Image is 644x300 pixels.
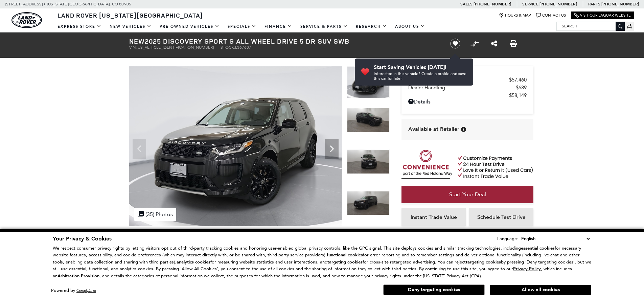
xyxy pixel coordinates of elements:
strong: essential cookies [521,245,555,251]
span: Available at Retailer [408,125,459,133]
a: [PHONE_NUMBER] [601,1,639,7]
img: New 2025 Santorini Black LAND ROVER S image 3 [347,149,390,174]
a: [PHONE_NUMBER] [539,1,577,7]
a: [STREET_ADDRESS] • [US_STATE][GEOGRAPHIC_DATA], CO 80905 [5,2,131,6]
strong: New [129,37,145,46]
span: Stock: [221,45,235,50]
div: (35) Photos [134,208,176,221]
a: Service & Parts [296,21,352,32]
img: New 2025 Santorini Black LAND ROVER S image 1 [129,66,342,226]
a: Schedule Test Drive [469,208,533,226]
span: Parts [588,2,600,6]
input: Search [557,22,624,30]
img: New 2025 Santorini Black LAND ROVER S image 1 [347,66,390,98]
a: About Us [391,21,429,32]
strong: functional cookies [327,252,363,258]
img: Land Rover [11,12,42,28]
u: Privacy Policy [513,266,541,272]
img: New 2025 Santorini Black LAND ROVER S image 4 [347,191,390,215]
div: Next [325,139,339,159]
button: Deny targeting cookies [383,284,485,295]
a: Start Your Deal [401,186,533,203]
span: $689 [516,85,527,91]
button: Save vehicle [448,38,463,49]
a: land-rover [11,12,42,28]
strong: Arbitration Provision [57,273,99,279]
span: VIN: [129,45,137,50]
a: Details [408,98,527,105]
strong: analytics cookies [177,259,210,265]
span: Your Privacy & Cookies [53,235,112,243]
select: Language Select [520,235,591,243]
span: Start Your Deal [449,191,486,198]
div: Language: [497,236,518,241]
a: ComplyAuto [76,289,96,293]
span: Sales [460,2,473,6]
a: Visit Our Jaguar Website [574,13,631,18]
span: [US_VEHICLE_IDENTIFICATION_NUMBER] [137,45,214,50]
a: Share this New 2025 Discovery Sport S All Wheel Drive 5 dr SUV SWB [491,40,497,48]
a: Dealer Handling $689 [408,85,527,91]
p: We respect consumer privacy rights by letting visitors opt out of third-party tracking cookies an... [53,245,591,280]
span: Instant Trade Value [411,214,457,220]
a: New Vehicles [106,21,156,32]
button: Compare vehicle [469,39,480,49]
div: Powered by [51,289,96,293]
a: Pre-Owned Vehicles [156,21,224,32]
img: New 2025 Santorini Black LAND ROVER S image 2 [347,108,390,132]
span: Land Rover [US_STATE][GEOGRAPHIC_DATA] [57,11,203,19]
nav: Main Navigation [53,21,429,32]
a: EXPRESS STORE [53,21,106,32]
strong: targeting cookies [327,259,363,265]
span: MSRP [408,77,509,83]
a: $58,149 [408,92,527,98]
span: $57,460 [509,77,527,83]
span: $58,149 [509,92,527,98]
a: [PHONE_NUMBER] [474,1,511,7]
a: Hours & Map [499,13,531,18]
a: Print this New 2025 Discovery Sport S All Wheel Drive 5 dr SUV SWB [510,40,517,48]
button: Allow all cookies [490,285,591,295]
span: L367607 [235,45,251,50]
span: Dealer Handling [408,85,516,91]
h1: 2025 Discovery Sport S All Wheel Drive 5 dr SUV SWB [129,38,439,45]
div: Vehicle is in stock and ready for immediate delivery. Due to demand, availability is subject to c... [461,127,466,132]
a: Instant Trade Value [401,208,466,226]
span: Service [522,2,538,6]
a: Specials [224,21,260,32]
a: Research [352,21,391,32]
a: Privacy Policy [513,266,541,271]
a: MSRP $57,460 [408,77,527,83]
strong: targeting cookies [466,259,501,265]
a: Finance [260,21,296,32]
a: Land Rover [US_STATE][GEOGRAPHIC_DATA] [53,11,207,19]
span: Schedule Test Drive [477,214,526,220]
a: Contact Us [536,13,566,18]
